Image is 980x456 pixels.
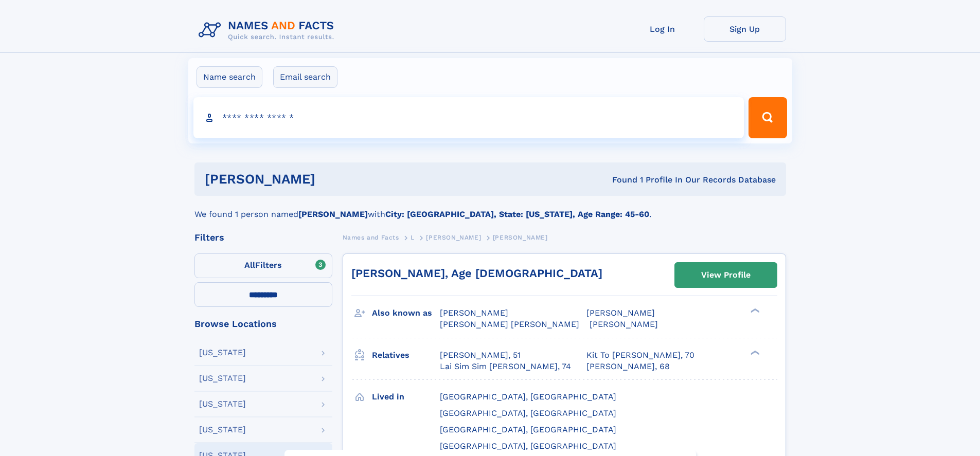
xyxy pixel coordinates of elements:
[426,231,481,244] a: [PERSON_NAME]
[440,319,579,329] span: [PERSON_NAME] [PERSON_NAME]
[199,426,246,434] div: [US_STATE]
[194,16,343,44] img: Logo Names and Facts
[343,231,399,244] a: Names and Facts
[440,425,616,434] span: [GEOGRAPHIC_DATA], [GEOGRAPHIC_DATA]
[586,361,670,372] a: [PERSON_NAME], 68
[749,97,787,138] button: Search Button
[372,304,440,322] h3: Also known as
[372,388,440,406] h3: Lived in
[197,66,262,88] label: Name search
[675,263,777,287] a: View Profile
[199,349,246,357] div: [US_STATE]
[464,174,776,186] div: Found 1 Profile In Our Records Database
[351,267,602,280] a: [PERSON_NAME], Age [DEMOGRAPHIC_DATA]
[440,408,616,418] span: [GEOGRAPHIC_DATA], [GEOGRAPHIC_DATA]
[748,307,760,314] div: ❯
[194,233,332,242] div: Filters
[586,350,694,361] a: Kit To [PERSON_NAME], 70
[440,441,616,451] span: [GEOGRAPHIC_DATA], [GEOGRAPHIC_DATA]
[440,350,521,361] a: [PERSON_NAME], 51
[194,319,332,329] div: Browse Locations
[199,374,246,382] div: [US_STATE]
[493,234,548,241] span: [PERSON_NAME]
[372,346,440,364] h3: Relatives
[621,16,704,42] a: Log In
[440,361,571,372] a: Lai Sim Sim [PERSON_NAME], 74
[411,234,415,241] span: L
[193,97,744,138] input: search input
[748,349,760,356] div: ❯
[244,260,255,270] span: All
[298,209,368,219] b: [PERSON_NAME]
[704,16,786,42] a: Sign Up
[273,66,337,88] label: Email search
[440,392,616,402] span: [GEOGRAPHIC_DATA], [GEOGRAPHIC_DATA]
[411,231,415,244] a: L
[194,253,332,278] label: Filters
[701,263,751,287] div: View Profile
[590,319,658,329] span: [PERSON_NAME]
[586,308,655,318] span: [PERSON_NAME]
[385,209,649,219] b: City: [GEOGRAPHIC_DATA], State: [US_STATE], Age Range: 45-60
[426,234,481,241] span: [PERSON_NAME]
[199,400,246,408] div: [US_STATE]
[205,173,464,186] h1: [PERSON_NAME]
[440,308,508,318] span: [PERSON_NAME]
[194,196,786,221] div: We found 1 person named with .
